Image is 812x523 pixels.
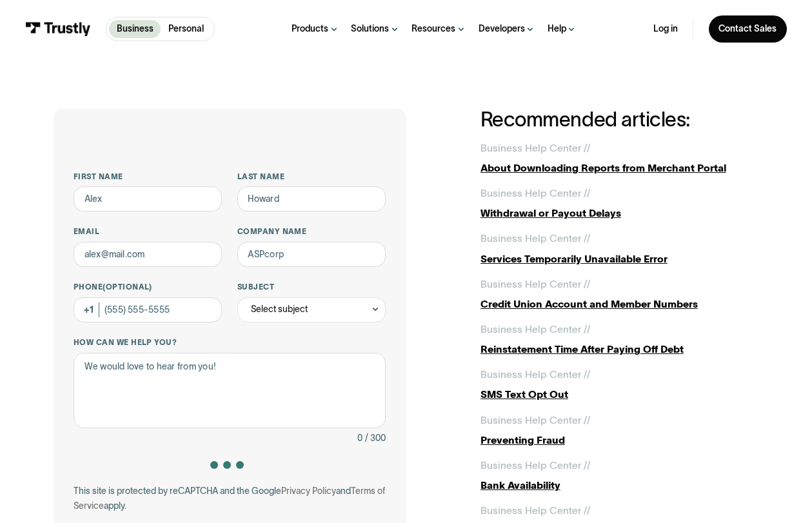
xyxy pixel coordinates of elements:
[480,458,759,493] a: Business Help Center //Bank Availability
[587,413,590,428] div: /
[74,242,222,267] input: alex@mail.com
[74,226,222,237] label: Email
[587,186,590,201] div: /
[480,206,759,221] div: Withdrawal or Payout Delays
[480,297,759,311] div: Credit Union Account and Member Numbers
[480,387,759,402] div: SMS Text Opt Out
[587,141,590,155] div: /
[103,282,152,291] span: (Optional)
[74,486,385,511] a: Terms of Service
[480,108,759,130] h2: Recommended articles:
[237,172,386,182] label: Last name
[480,252,759,266] div: Services Temporarily Unavailable Error
[411,23,455,35] div: Resources
[74,484,386,514] div: This site is protected by reCAPTCHA and the Google and apply.
[161,20,211,38] a: Personal
[292,23,328,35] div: Products
[74,186,222,212] input: Alex
[480,433,759,448] div: Preventing Fraud
[718,23,777,35] div: Contact Sales
[480,503,587,518] div: Business Help Center /
[365,431,386,446] div: / 300
[237,186,386,212] input: Howard
[480,478,759,493] div: Bank Availability
[480,141,587,155] div: Business Help Center /
[237,282,386,292] label: Subject
[351,23,389,35] div: Solutions
[480,367,587,382] div: Business Help Center /
[587,231,590,246] div: /
[480,458,587,473] div: Business Help Center /
[587,458,590,473] div: /
[587,277,590,291] div: /
[480,413,587,428] div: Business Help Center /
[168,23,204,36] p: Personal
[74,172,222,182] label: First name
[587,367,590,382] div: /
[251,302,308,317] div: Select subject
[548,23,566,35] div: Help
[480,342,759,357] div: Reinstatement Time After Paying Off Debt
[480,367,759,402] a: Business Help Center //SMS Text Opt Out
[479,23,525,35] div: Developers
[480,161,759,175] div: About Downloading Reports from Merchant Portal
[109,20,161,38] a: Business
[653,23,678,35] a: Log in
[587,322,590,337] div: /
[74,297,222,322] input: (555) 555-5555
[480,186,587,201] div: Business Help Center /
[480,231,587,246] div: Business Help Center /
[480,141,759,176] a: Business Help Center //About Downloading Reports from Merchant Portal
[74,337,386,348] label: How can we help you?
[480,231,759,266] a: Business Help Center //Services Temporarily Unavailable Error
[281,486,336,496] a: Privacy Policy
[480,277,759,312] a: Business Help Center //Credit Union Account and Member Numbers
[357,431,362,446] div: 0
[74,282,222,292] label: Phone
[117,23,153,36] p: Business
[587,503,590,518] div: /
[480,186,759,221] a: Business Help Center //Withdrawal or Payout Delays
[709,15,787,42] a: Contact Sales
[480,322,587,337] div: Business Help Center /
[480,413,759,448] a: Business Help Center //Preventing Fraud
[25,22,91,35] img: Trustly Logo
[237,242,386,267] input: ASPcorp
[480,277,587,291] div: Business Help Center /
[480,322,759,357] a: Business Help Center //Reinstatement Time After Paying Off Debt
[237,226,386,237] label: Company name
